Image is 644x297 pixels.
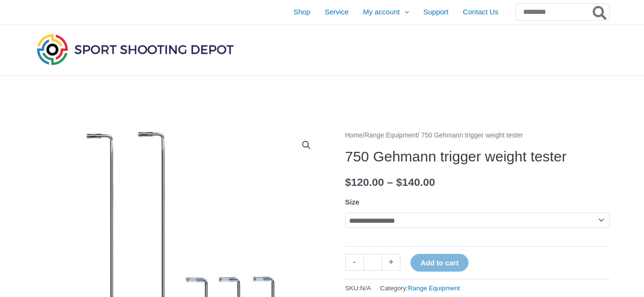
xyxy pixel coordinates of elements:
[345,176,351,188] span: $
[410,254,468,272] button: Add to cart
[345,129,610,142] nav: Breadcrumb
[396,176,435,188] bdi: 140.00
[387,176,393,188] span: –
[298,137,315,154] a: View full-screen image gallery
[380,282,460,294] span: Category:
[408,285,460,292] a: Range Equipment
[35,32,236,67] img: Sport Shooting Depot
[345,198,360,206] label: Size
[396,176,402,188] span: $
[345,282,371,294] span: SKU:
[363,254,382,271] input: Product quantity
[345,254,363,271] a: -
[345,132,363,139] a: Home
[364,132,417,139] a: Range Equipment
[360,285,371,292] span: N/A
[345,148,610,165] h1: 750 Gehmann trigger weight tester
[382,254,400,271] a: +
[591,4,609,20] button: Search
[345,176,384,188] bdi: 120.00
